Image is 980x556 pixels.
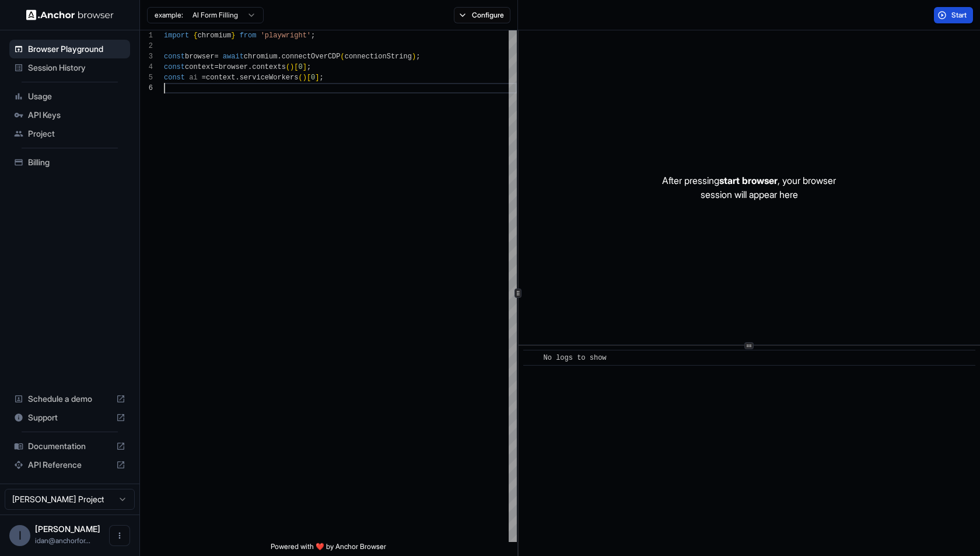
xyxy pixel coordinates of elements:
span: 0 [311,74,315,82]
span: Schedule a demo [28,393,111,405]
div: 3 [140,51,153,62]
span: API Reference [28,459,111,471]
span: example: [155,11,183,20]
span: context [206,74,235,82]
div: I [9,525,30,546]
div: Schedule a demo [9,390,130,408]
span: ; [320,74,324,82]
span: start browser [719,175,778,186]
span: const [164,74,185,82]
span: const [164,53,185,61]
span: from [240,32,257,40]
span: 'playwright' [261,32,311,40]
span: = [202,74,206,82]
div: 1 [140,30,153,41]
div: 4 [140,62,153,72]
span: browser [219,63,248,71]
span: Usage [28,91,125,102]
div: API Reference [9,456,130,474]
span: Start [951,11,968,20]
span: chromium [244,53,278,61]
span: = [214,53,218,61]
div: Usage [9,87,130,106]
span: . [235,74,239,82]
span: ; [416,53,420,61]
span: [ [294,63,298,71]
img: Anchor Logo [26,9,114,20]
span: ] [303,63,307,71]
div: 5 [140,72,153,83]
div: Billing [9,153,130,172]
span: No logs to show [544,354,607,362]
span: Support [28,412,111,423]
span: serviceWorkers [240,74,299,82]
span: } [231,32,235,40]
span: = [214,63,218,71]
span: ; [311,32,315,40]
span: ) [412,53,416,61]
span: Powered with ❤️ by Anchor Browser [271,542,386,556]
span: idan@anchorforge.io [35,536,90,545]
span: browser [185,53,214,61]
span: ( [286,63,290,71]
span: await [223,53,244,61]
span: context [185,63,214,71]
span: [ [307,74,311,82]
div: Browser Playground [9,40,130,58]
span: API Keys [28,109,125,121]
span: Billing [28,157,125,168]
span: { [193,32,197,40]
div: 6 [140,83,153,93]
span: connectionString [345,53,412,61]
span: connectOverCDP [282,53,341,61]
span: contexts [252,63,286,71]
div: Session History [9,58,130,77]
div: Documentation [9,437,130,456]
span: ( [341,53,345,61]
div: API Keys [9,106,130,124]
button: Start [934,7,973,23]
div: Project [9,124,130,143]
span: Documentation [28,440,111,452]
span: . [248,63,252,71]
div: 2 [140,41,153,51]
span: Session History [28,62,125,74]
span: Browser Playground [28,43,125,55]
span: Idan Raman [35,524,100,534]
span: chromium [198,32,232,40]
span: 0 [298,63,302,71]
span: ai [189,74,197,82]
span: ; [307,63,311,71]
span: ] [315,74,319,82]
div: Support [9,408,130,427]
span: . [277,53,281,61]
span: ​ [529,352,535,364]
span: import [164,32,189,40]
span: ( [298,74,302,82]
span: Project [28,128,125,140]
span: const [164,63,185,71]
button: Configure [454,7,510,23]
p: After pressing , your browser session will appear here [662,173,836,201]
span: ) [290,63,294,71]
span: ) [303,74,307,82]
button: Open menu [109,525,130,546]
